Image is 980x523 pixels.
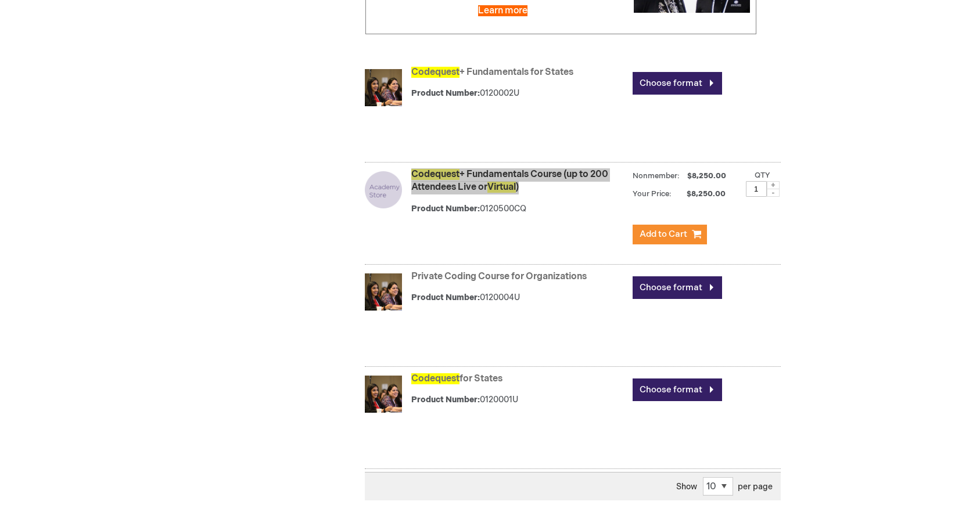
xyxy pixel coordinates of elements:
a: Learn more [478,5,527,16]
span: Codequest [411,169,460,180]
input: Qty [746,181,767,197]
div: 0120001U [411,394,627,406]
a: Choose format [633,72,722,95]
strong: Product Number: [411,395,480,405]
span: Show [676,482,697,492]
img: Codequest + Fundamentals Course (up to 200 Attendees Live or Virtual) [365,171,402,208]
div: 0120002U [411,88,627,99]
div: 0120004U [411,292,627,304]
strong: Product Number: [411,204,480,214]
strong: Product Number: [411,293,480,302]
span: Add to Cart [640,229,687,240]
span: Codequest [411,373,460,384]
a: Codequestfor States [411,373,502,384]
img: Codequest + Fundamentals for States [365,69,402,106]
div: 0120500CQ [411,203,627,215]
img: Private Coding Course for Organizations [365,273,402,311]
a: Choose format [633,276,722,299]
span: $8,250.00 [673,189,727,199]
strong: Nonmember: [633,169,680,183]
strong: Your Price: [633,189,672,199]
span: Virtual [487,182,516,193]
img: Codequest for States [365,376,402,413]
button: Add to Cart [633,225,707,244]
a: Private Coding Course for Organizations [411,271,587,282]
strong: Product Number: [411,88,480,98]
label: Qty [755,171,770,180]
a: Codequest+ Fundamentals Course (up to 200 Attendees Live orVirtual) [411,169,608,193]
a: Choose format [633,378,722,401]
span: Codequest [411,67,460,78]
a: Codequest+ Fundamentals for States [411,67,573,78]
span: per page [738,482,773,492]
span: $8,250.00 [685,171,728,181]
